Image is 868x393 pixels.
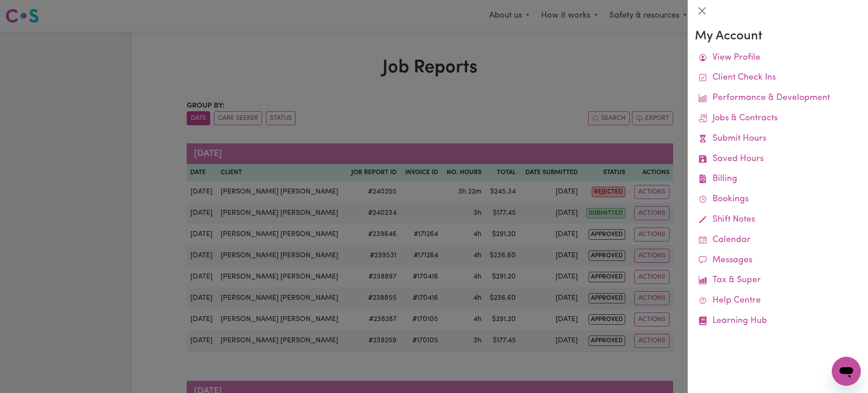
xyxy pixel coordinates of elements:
a: Client Check Ins [695,68,861,88]
a: Tax & Super [695,270,861,291]
button: Close [695,4,709,18]
a: Submit Hours [695,129,861,149]
a: Messages [695,251,861,271]
a: Help Centre [695,291,861,311]
a: Shift Notes [695,210,861,230]
a: Calendar [695,230,861,251]
a: Saved Hours [695,149,861,170]
a: Jobs & Contracts [695,109,861,129]
a: Performance & Development [695,88,861,109]
iframe: Button to launch messaging window [832,357,861,386]
h3: My Account [695,29,861,44]
a: Bookings [695,189,861,210]
a: View Profile [695,48,861,68]
a: Learning Hub [695,311,861,331]
a: Billing [695,169,861,189]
